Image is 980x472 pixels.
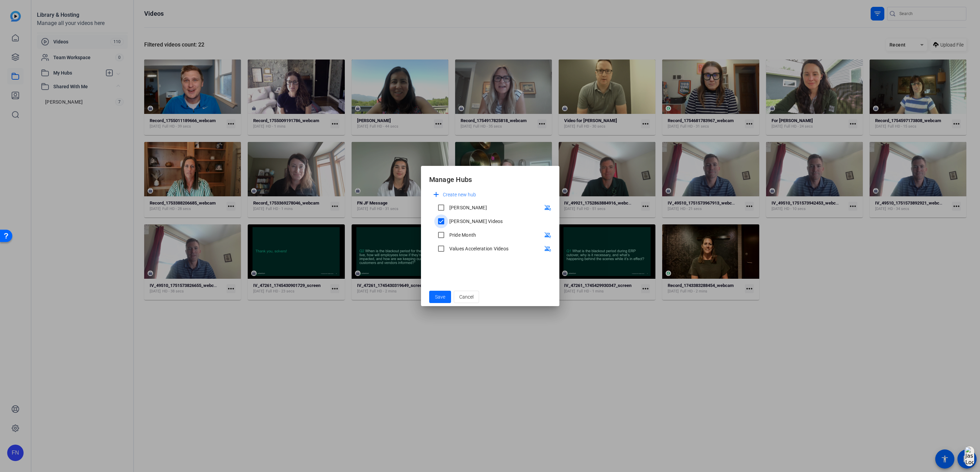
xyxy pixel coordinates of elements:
div: Values Acceleration Videos [449,245,509,252]
mat-icon: group_off [544,231,551,239]
button: Cancel [454,291,479,303]
span: Save [435,293,445,301]
h2: Manage Hubs [421,166,559,188]
div: Pride Month [449,232,476,238]
mat-icon: group_off [544,204,551,212]
mat-icon: add [432,191,440,199]
div: [PERSON_NAME] [449,204,487,211]
button: Create new hub [429,188,479,201]
button: Save [429,291,451,303]
div: [PERSON_NAME] Videos [449,218,503,225]
span: Cancel [459,290,474,303]
span: Create new hub [443,191,476,199]
mat-icon: group_off [544,245,551,253]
